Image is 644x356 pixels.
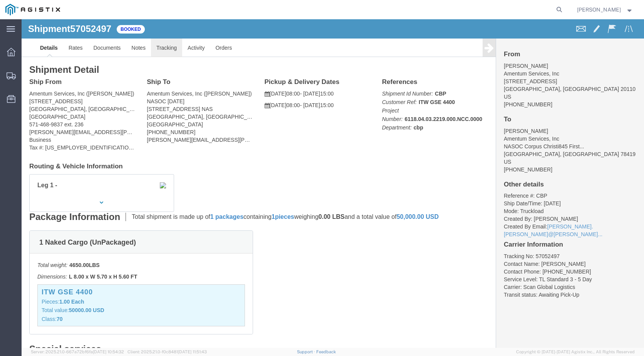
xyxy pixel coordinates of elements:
a: Feedback [316,349,336,354]
a: Support [297,349,316,354]
span: [DATE] 11:51:43 [178,349,207,354]
iframe: FS Legacy Container [22,19,644,348]
span: Copyright © [DATE]-[DATE] Agistix Inc., All Rights Reserved [516,349,635,355]
span: [DATE] 10:54:32 [93,349,124,354]
span: Server: 2025.21.0-667a72bf6fa [31,349,124,354]
img: logo [5,4,60,15]
span: Margeaux Komornik [577,5,621,14]
span: Client: 2025.21.0-f0c8481 [127,349,207,354]
button: [PERSON_NAME] [577,5,634,14]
